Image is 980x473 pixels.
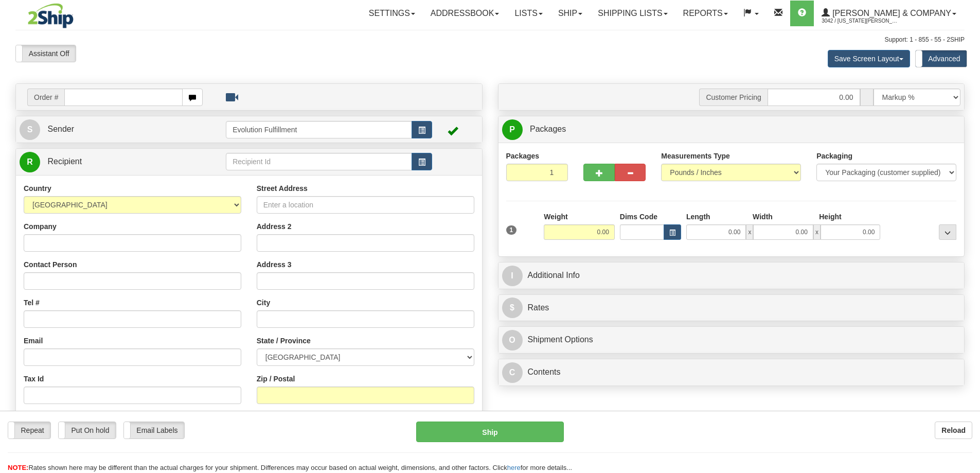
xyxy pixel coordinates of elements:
[257,196,474,214] input: Enter a location
[59,422,116,439] label: Put On hold
[828,50,910,67] button: Save Screen Layout
[813,224,821,240] span: x
[24,297,40,308] label: Tel #
[8,464,28,471] span: NOTE:
[502,265,961,286] a: IAdditional Info
[544,212,567,222] label: Weight
[675,1,736,26] a: Reports
[502,119,961,140] a: P Packages
[590,1,675,26] a: Shipping lists
[16,45,76,62] label: Assistant Off
[24,336,43,346] label: Email
[257,183,308,194] label: Street Address
[530,125,566,133] span: Packages
[226,121,412,138] input: Sender Id
[506,151,540,161] label: Packages
[816,151,852,161] label: Packaging
[15,36,965,44] div: Support: 1 - 855 - 55 - 2SHIP
[746,224,753,240] span: x
[24,221,57,232] label: Company
[24,374,44,384] label: Tax Id
[124,422,184,439] label: Email Labels
[257,297,270,308] label: City
[257,374,295,384] label: Zip / Postal
[507,1,550,26] a: Lists
[257,221,292,232] label: Address 2
[620,212,657,222] label: Dims Code
[822,16,899,26] span: 3042 / [US_STATE][PERSON_NAME]
[753,212,773,222] label: Width
[416,422,564,442] button: Ship
[502,330,523,351] span: O
[24,183,51,194] label: Country
[502,119,523,140] span: P
[27,89,64,106] span: Order #
[916,50,967,67] label: Advanced
[814,1,964,26] a: [PERSON_NAME] & Company 3042 / [US_STATE][PERSON_NAME]
[819,212,842,222] label: Height
[502,266,523,286] span: I
[257,336,311,346] label: State / Province
[47,157,82,166] span: Recipient
[20,152,40,172] span: R
[661,151,730,161] label: Measurements Type
[47,125,74,133] span: Sender
[15,3,86,29] img: logo3042.jpg
[226,153,412,170] input: Recipient Id
[939,224,956,240] div: ...
[699,89,767,106] span: Customer Pricing
[257,259,292,270] label: Address 3
[502,297,523,318] span: $
[20,119,40,140] span: S
[941,426,966,434] b: Reload
[935,422,972,439] button: Reload
[20,151,203,172] a: R Recipient
[502,297,961,319] a: $Rates
[550,1,590,26] a: Ship
[686,212,710,222] label: Length
[502,329,961,351] a: OShipment Options
[502,362,523,383] span: C
[423,1,507,26] a: Addressbook
[24,259,77,270] label: Contact Person
[20,119,226,140] a: S Sender
[830,9,951,17] span: [PERSON_NAME] & Company
[956,184,979,289] iframe: chat widget
[507,464,521,471] a: here
[506,225,517,235] span: 1
[361,1,423,26] a: Settings
[8,422,50,439] label: Repeat
[502,362,961,383] a: CContents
